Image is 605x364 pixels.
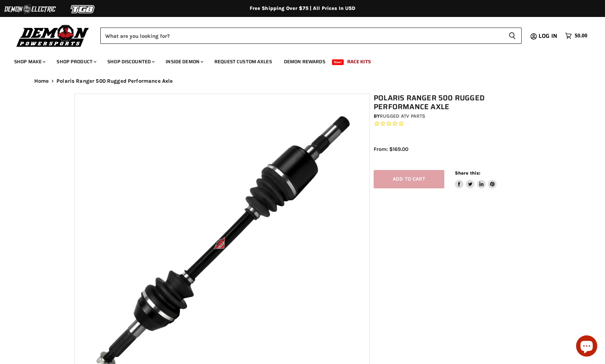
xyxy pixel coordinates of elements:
[279,54,331,69] a: Demon Rewards
[374,146,408,152] span: From: $169.00
[574,335,599,358] inbox-online-store-chat: Shopify online store chat
[100,28,522,44] form: Product
[160,54,208,69] a: Inside Demon
[34,78,49,84] a: Home
[374,112,535,120] div: by
[20,78,585,84] nav: Breadcrumbs
[539,31,557,40] span: Log in
[380,113,425,119] a: Rugged ATV Parts
[562,31,591,41] a: $0.00
[100,28,503,44] input: Search
[503,28,522,44] button: Search
[455,170,497,189] aside: Share this:
[51,54,101,69] a: Shop Product
[4,2,57,16] img: Demon Electric Logo 2
[209,54,277,69] a: Request Custom Axles
[575,33,587,39] span: $0.00
[14,23,91,48] img: Demon Powersports
[57,2,109,16] img: TGB Logo 2
[332,59,344,65] span: New!
[535,33,562,39] a: Log in
[9,52,586,69] ul: Main menu
[374,94,535,111] h1: Polaris Ranger 500 Rugged Performance Axle
[342,54,376,69] a: Race Kits
[102,54,159,69] a: Shop Discounted
[455,170,480,176] span: Share this:
[57,78,173,84] span: Polaris Ranger 500 Rugged Performance Axle
[20,5,585,12] div: Free Shipping Over $75 | All Prices In USD
[9,54,50,69] a: Shop Make
[374,120,535,128] span: Rated 0.0 out of 5 stars 0 reviews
